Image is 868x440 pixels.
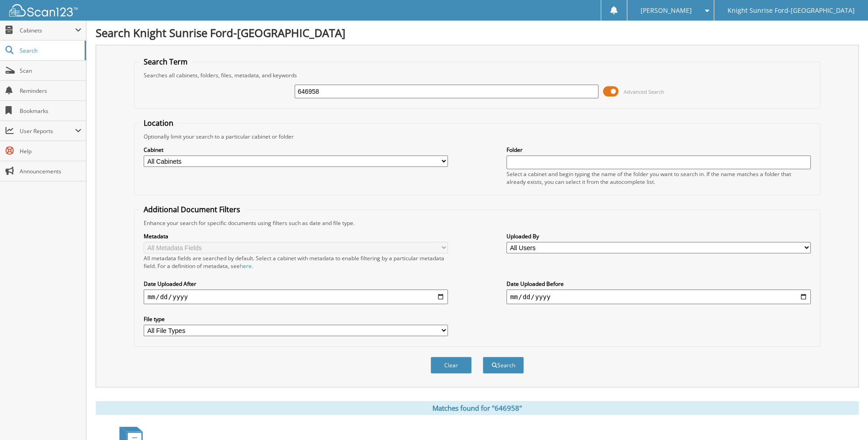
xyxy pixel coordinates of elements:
[96,401,859,415] div: Matches found for "646958"
[240,262,252,270] a: here
[641,8,692,13] span: [PERSON_NAME]
[507,280,811,288] label: Date Uploaded Before
[144,232,448,240] label: Metadata
[20,27,75,34] span: Cabinets
[144,146,448,154] label: Cabinet
[20,47,80,54] span: Search
[139,71,815,79] div: Searches all cabinets, folders, files, metadata, and keywords
[139,219,815,227] div: Enhance your search for specific documents using filters such as date and file type.
[507,170,811,186] div: Select a cabinet and begin typing the name of the folder you want to search in. If the name match...
[624,88,664,95] span: Advanced Search
[144,280,448,288] label: Date Uploaded After
[20,127,75,135] span: User Reports
[144,290,448,304] input: start
[20,67,81,75] span: Scan
[9,4,78,16] img: scan123-logo-white.svg
[507,146,811,154] label: Folder
[139,133,815,140] div: Optionally limit your search to a particular cabinet or folder
[139,204,245,215] legend: Additional Document Filters
[20,147,81,155] span: Help
[144,254,448,270] div: All metadata fields are searched by default. Select a cabinet with metadata to enable filtering b...
[507,232,811,240] label: Uploaded By
[483,357,524,374] button: Search
[139,118,178,128] legend: Location
[139,57,192,67] legend: Search Term
[431,357,472,374] button: Clear
[144,315,448,323] label: File type
[20,87,81,95] span: Reminders
[96,25,859,40] h1: Search Knight Sunrise Ford-[GEOGRAPHIC_DATA]
[728,8,855,13] span: Knight Sunrise Ford-[GEOGRAPHIC_DATA]
[507,290,811,304] input: end
[20,107,81,115] span: Bookmarks
[20,167,81,175] span: Announcements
